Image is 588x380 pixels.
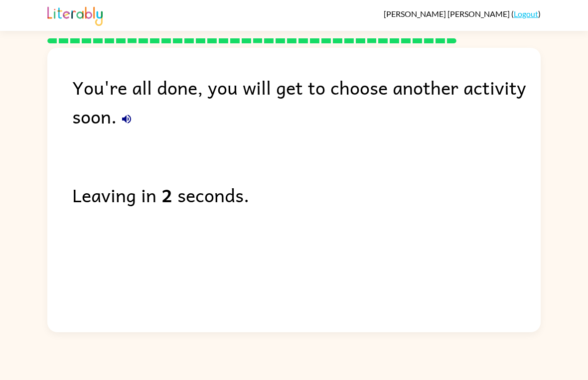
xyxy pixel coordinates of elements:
div: You're all done, you will get to choose another activity soon. [72,73,541,130]
b: 2 [161,180,172,209]
img: Literably [47,4,103,26]
span: [PERSON_NAME] [PERSON_NAME] [384,9,511,18]
a: Logout [514,9,538,18]
div: ( ) [384,9,541,18]
div: Leaving in seconds. [72,180,541,209]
